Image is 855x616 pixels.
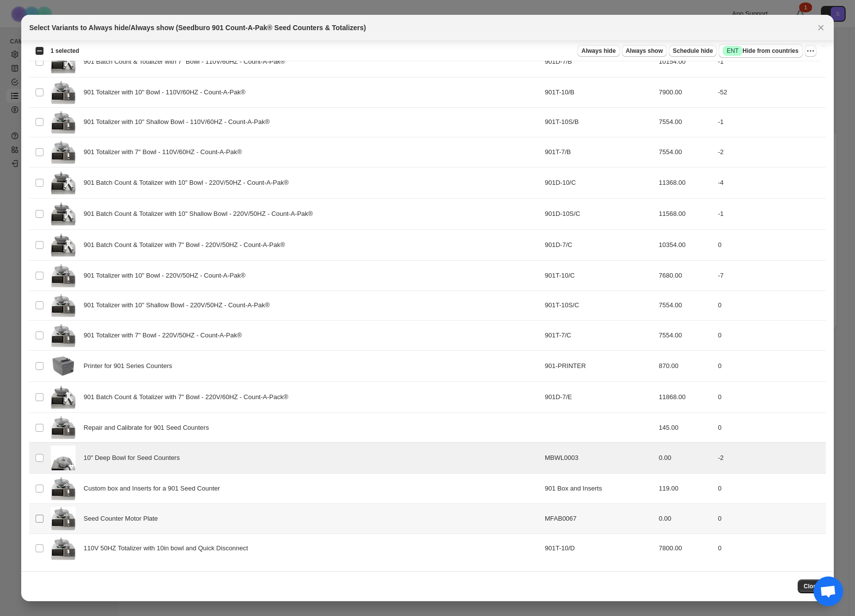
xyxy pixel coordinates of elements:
[542,290,656,321] td: 901T-10S/C
[727,47,738,55] span: ENT
[542,167,656,198] td: 901D-10/C
[542,137,656,167] td: 901T-7/B
[83,453,185,463] span: 10" Deep Bowl for Seed Counters
[83,147,247,157] span: 901 Totalizer with 7" Bowl - 110V/60HZ - Count-A-Pak®
[83,271,250,281] span: 901 Totalizer with 10" Bowl - 220V/50HZ - Count-A-Pak®
[542,78,656,108] td: 901T-10/B
[542,474,656,504] td: 901 Box and Inserts
[542,321,656,351] td: 901T-7/C
[656,137,715,167] td: 7554.00
[656,474,715,504] td: 119.00
[814,21,828,35] button: Close
[715,534,825,563] td: 0
[656,78,715,108] td: 7900.00
[83,423,214,433] span: Repair and Calibrate for 901 Seed Counters
[83,543,253,553] span: 110V 50HZ Totalizer with 10in bowl and Quick Disconnect
[51,294,76,318] img: Single_Chute_-_Shallow_Bowl_Centered.jpg
[83,209,318,219] span: 901 Batch Count & Totalizer with 10" Shallow Bowl - 220V/50HZ - Count-A-Pak®
[656,412,715,443] td: 145.00
[656,46,715,78] td: 10154.00
[51,537,76,561] img: Single_Chute_-_Shallow_Bowl_Centered.jpg
[798,579,826,593] button: Close
[51,507,76,531] img: Single_Chute_-_Shallow_Bowl_Centered.jpg
[83,484,225,493] span: Custom box and Inserts for a 901 Seed Counter
[656,107,715,137] td: 7554.00
[83,117,275,127] span: 901 Totalizer with 10" Shallow Bowl - 110V/60HZ - Count-A-Pak®
[656,290,715,321] td: 7554.00
[51,233,76,257] img: Dual_Chute_-_Deep_Bowl_Centered.jpg
[51,416,76,440] img: Single_Chute_-_Shallow_Bowl_Centered.jpg
[581,47,615,55] span: Always hide
[715,321,825,351] td: 0
[656,350,715,381] td: 870.00
[51,446,76,470] img: Single_Shoot_-_Shallow_Bowl_Top_a2a0a866-b0d5-4652-bbe0-202f1d073a92.jpg
[715,350,825,381] td: 0
[542,504,656,534] td: MFAB0067
[656,504,715,534] td: 0.00
[715,443,825,474] td: -2
[29,23,366,33] h2: Select Variants to Always hide/Always show (Seedburo 901 Count-A-Pak® Seed Counters & Totalizers)
[715,137,825,167] td: -2
[805,45,816,57] button: More actions
[83,57,290,67] span: 901 Batch Count & Totalizer with 7" Bowl - 110V/60HZ - Count-A-Pak®
[656,534,715,563] td: 7800.00
[51,111,76,134] img: Single_Chute_-_Shallow_Bowl_Centered.jpg
[51,477,76,500] img: Single_Chute_-_Shallow_Bowl_Centered.jpg
[715,381,825,412] td: 0
[51,202,76,226] img: Dual_Chute_-_Deep_Bowl_Centered.jpg
[542,534,656,563] td: 901T-10/D
[51,140,76,164] img: Single_Chute_-_Shallow_Bowl_Centered.jpg
[51,49,76,74] img: Dual_Chute_-_Deep_Bowl_Centered.jpg
[715,290,825,321] td: 0
[715,198,825,229] td: -1
[83,392,293,402] span: 901 Batch Count & Totalizer with 7" Bowl - 220V/60HZ - Count-A-Pack®
[50,47,79,55] span: 1 selected
[83,330,247,340] span: 901 Totalizer with 7" Bowl - 220V/50HZ - Count-A-Pak®
[542,46,656,78] td: 901D-7/B
[51,354,76,378] img: Printer_-_Left_Iso.jpg
[83,300,275,310] span: 901 Totalizer with 10" Shallow Bowl - 220V/50HZ - Count-A-Pak®
[83,514,163,524] span: Seed Counter Motor Plate
[715,107,825,137] td: -1
[656,321,715,351] td: 7554.00
[656,381,715,412] td: 11868.00
[723,46,798,56] span: Hide from countries
[719,44,802,58] button: SuccessENTHide from countries
[51,81,76,104] img: Single_Chute_-_Shallow_Bowl_Centered.jpg
[814,576,843,606] a: Open chat
[656,443,715,474] td: 0.00
[715,504,825,534] td: 0
[656,198,715,229] td: 11568.00
[542,198,656,229] td: 901D-10S/C
[542,381,656,412] td: 901D-7/E
[51,324,76,347] img: Single_Chute_-_Shallow_Bowl_Centered.jpg
[715,78,825,108] td: -52
[626,47,663,55] span: Always show
[51,264,76,287] img: Single_Chute_-_Shallow_Bowl_Centered.jpg
[542,443,656,474] td: MBWL0003
[669,45,717,57] button: Schedule hide
[673,47,713,55] span: Schedule hide
[542,229,656,260] td: 901D-7/C
[542,107,656,137] td: 901T-10S/B
[51,170,76,195] img: Dual_Chute_-_Deep_Bowl_Centered.jpg
[622,45,667,57] button: Always show
[542,260,656,290] td: 901T-10/C
[577,45,619,57] button: Always hide
[715,46,825,78] td: -1
[804,582,820,590] span: Close
[656,167,715,198] td: 11368.00
[83,361,177,371] span: Printer for 901 Series Counters
[83,240,290,250] span: 901 Batch Count & Totalizer with 7" Bowl - 220V/50HZ - Count-A-Pak®
[83,178,294,188] span: 901 Batch Count & Totalizer with 10" Bowl - 220V/50HZ - Count-A-Pak®
[51,385,76,410] img: Dual_Chute_-_Deep_Bowl_Centered.jpg
[542,350,656,381] td: 901-PRINTER
[656,229,715,260] td: 10354.00
[83,87,250,97] span: 901 Totalizer with 10" Bowl - 110V/60HZ - Count-A-Pak®
[656,260,715,290] td: 7680.00
[715,167,825,198] td: -4
[715,412,825,443] td: 0
[715,474,825,504] td: 0
[715,229,825,260] td: 0
[715,260,825,290] td: -7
